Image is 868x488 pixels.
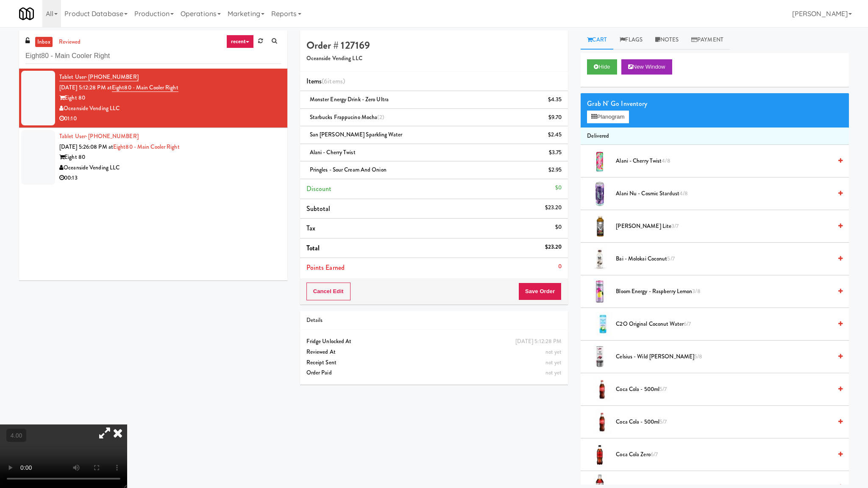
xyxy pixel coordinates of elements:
span: 3/7 [671,222,679,230]
span: (6 ) [322,76,345,86]
span: Starbucks Frappucino Mocha [310,113,385,121]
h5: Oceanside Vending LLC [306,55,562,62]
div: Bai - Molokai Coconut5/7 [612,254,843,264]
span: Pringles - Sour Cream and Onion [310,166,387,174]
div: Coca Cola - 500ml5/7 [612,417,843,427]
a: Tablet User· [PHONE_NUMBER] [59,132,139,140]
span: Monster Energy Drink - Zero Ultra [310,95,389,103]
div: Order Paid [306,368,562,378]
span: Tax [306,223,315,233]
a: Cart [581,30,613,50]
div: 01:10 [59,114,281,124]
div: Bloom Energy - Raspberry Lemon3/8 [612,286,843,297]
div: Eight 80 [59,152,281,163]
span: Coca Cola - 500ml [616,384,832,395]
span: [PERSON_NAME] Lite [616,221,832,232]
div: Grab N' Go Inventory [587,97,843,110]
a: inbox [35,37,53,47]
div: Coca Cola Zero6/7 [612,449,843,460]
span: Bai - Molokai Coconut [616,254,832,264]
button: Planogram [587,111,629,123]
span: · [PHONE_NUMBER] [86,132,139,140]
div: $3.75 [549,147,562,158]
button: New Window [621,59,672,75]
button: Cancel Edit [306,283,351,300]
div: $2.95 [548,165,562,175]
div: $4.35 [548,94,562,105]
a: Notes [649,30,685,50]
div: C2O Original Coconut Water6/7 [612,319,843,330]
a: Flags [613,30,649,50]
div: Oceanside Vending LLC [59,103,281,114]
span: Total [306,243,320,253]
button: Save Order [518,283,562,300]
span: Celsius - Wild [PERSON_NAME] [616,352,832,362]
span: San [PERSON_NAME] Sparkling Water [310,130,402,139]
span: Coca Cola - 500ml [616,417,832,427]
div: Coca Cola - 500ml5/7 [612,384,843,395]
div: 00:13 [59,173,281,183]
span: Alani Nu - Cosmic Stardust [616,189,832,199]
span: [DATE] 5:26:08 PM at [59,143,113,151]
span: 6/7 [651,450,658,458]
img: Micromart [19,6,34,21]
span: Items [306,76,345,86]
span: 4/8 [662,157,670,165]
div: Receipt Sent [306,358,562,368]
h4: Order # 127169 [306,40,562,51]
span: Alani - Cherry Twist [310,148,356,156]
span: Bloom Energy - Raspberry Lemon [616,286,832,297]
div: $9.70 [548,112,562,123]
a: Payment [685,30,730,50]
span: 6/7 [684,320,691,328]
span: not yet [545,358,562,366]
div: 0 [558,261,562,272]
span: 5/7 [659,418,667,426]
button: Hide [587,59,617,75]
span: Points Earned [306,263,345,272]
span: not yet [545,369,562,377]
div: Reviewed At [306,347,562,358]
a: Eight80 - Main Cooler Right [113,143,180,151]
span: C2O Original Coconut Water [616,319,832,330]
li: Tablet User· [PHONE_NUMBER][DATE] 5:26:08 PM atEight80 - Main Cooler RightEight 80Oceanside Vendi... [19,128,287,187]
div: [DATE] 5:12:28 PM [515,336,562,347]
span: 5/7 [667,255,674,263]
div: Fridge Unlocked At [306,336,562,347]
div: [PERSON_NAME] Lite3/7 [612,221,843,232]
span: Subtotal [306,204,331,213]
input: Search vision orders [25,48,281,64]
div: Eight 80 [59,93,281,103]
div: Alani - Cherry Twist4/8 [612,156,843,166]
div: $0 [555,183,562,193]
div: $23.20 [545,242,562,252]
span: [DATE] 5:12:28 PM at [59,83,112,91]
span: 3/8 [692,287,700,295]
div: Oceanside Vending LLC [59,163,281,173]
ng-pluralize: items [328,76,343,86]
a: recent [226,35,254,48]
li: Tablet User· [PHONE_NUMBER][DATE] 5:12:28 PM atEight80 - Main Cooler RightEight 80Oceanside Vendi... [19,69,287,128]
a: Eight80 - Main Cooler Right [112,83,178,92]
li: Delivered [581,128,849,145]
div: Alani Nu - Cosmic Stardust4/8 [612,189,843,199]
span: 5/8 [694,352,702,360]
span: 4/8 [679,189,688,197]
span: (2) [377,113,384,121]
div: Details [306,315,562,326]
div: Celsius - Wild [PERSON_NAME]5/8 [612,352,843,362]
span: Alani - Cherry Twist [616,156,832,166]
span: 5/7 [659,385,667,393]
span: Discount [306,184,332,194]
span: · [PHONE_NUMBER] [86,73,139,81]
div: $23.20 [545,202,562,213]
a: reviewed [57,37,83,47]
span: Coca Cola Zero [616,449,832,460]
a: Tablet User· [PHONE_NUMBER] [59,73,139,81]
span: not yet [545,348,562,356]
div: $2.45 [548,130,562,140]
div: $0 [555,222,562,233]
